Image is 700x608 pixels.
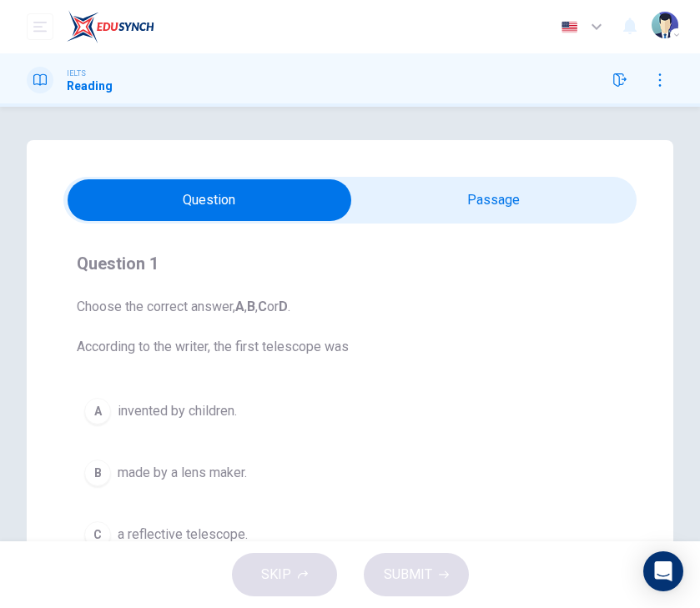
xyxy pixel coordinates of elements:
[77,250,623,277] h4: Question 1
[118,463,247,483] span: made by a lens maker.
[77,514,623,555] button: Ca reflective telescope.
[84,521,111,548] div: C
[67,79,113,93] h1: Reading
[247,299,255,314] b: B
[27,13,53,40] button: open mobile menu
[258,299,267,314] b: C
[84,460,111,486] div: B
[118,401,237,421] span: invented by children.
[84,398,111,425] div: A
[67,10,154,43] img: EduSynch logo
[652,12,678,38] img: Profile picture
[77,297,623,357] span: Choose the correct answer, , , or . According to the writer, the first telescope was
[77,390,623,432] button: Ainvented by children.
[67,68,86,79] span: IELTS
[118,525,248,545] span: a reflective telescope.
[559,21,580,33] img: en
[643,551,683,591] div: Open Intercom Messenger
[235,299,244,314] b: A
[279,299,288,314] b: D
[77,452,623,494] button: Bmade by a lens maker.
